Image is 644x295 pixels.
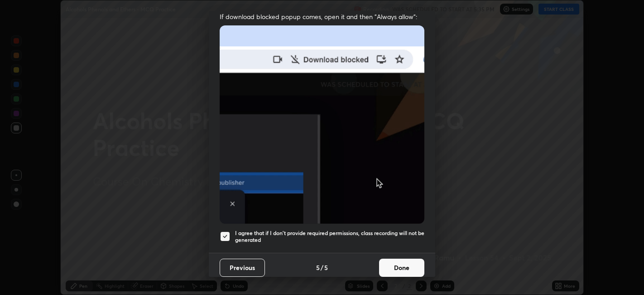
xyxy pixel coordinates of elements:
[220,12,424,21] span: If download blocked popup comes, open it and then "Always allow":
[321,263,323,272] h4: /
[235,230,424,244] h5: I agree that if I don't provide required permissions, class recording will not be generated
[220,259,265,277] button: Previous
[379,259,424,277] button: Done
[220,25,424,224] img: downloads-permission-blocked.gif
[316,263,320,272] h4: 5
[324,263,328,272] h4: 5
